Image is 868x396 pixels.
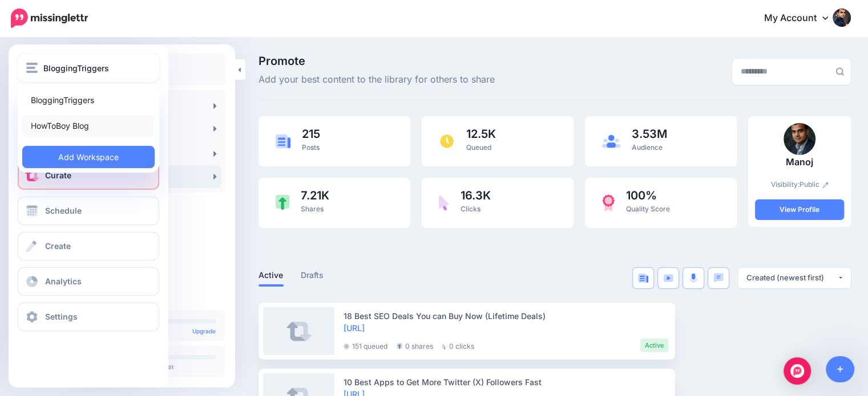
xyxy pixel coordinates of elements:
div: Keywords by Traffic [126,67,192,75]
div: Open Intercom Messenger [784,357,811,385]
span: Quality Score [626,205,670,213]
img: logo_orange.svg [18,18,27,27]
span: 215 [302,128,320,140]
img: tab_keywords_by_traffic_grey.svg [114,66,123,75]
button: Created (newest first) [738,268,851,288]
span: Settings [45,312,78,321]
a: HowToBoy Blog [22,115,155,137]
img: Missinglettr [11,9,88,28]
div: 18 Best SEO Deals You can Buy Now (Lifetime Deals) [344,310,668,322]
img: 8H70T1G7C1OSJSWIP4LMURR0GZ02FKMZ_thumb.png [784,123,815,155]
div: Domain: [DOMAIN_NAME] [30,30,126,39]
a: Analytics [18,267,159,296]
p: Manoj [755,155,844,170]
img: share-grey.png [397,343,402,349]
button: BloggingTriggers [18,54,159,82]
span: Queued [466,143,491,152]
a: [URL] [344,323,365,333]
a: Add Workspace [22,146,155,168]
img: pencil.png [822,182,829,188]
img: tab_domain_overview_orange.svg [31,66,40,75]
span: BloggingTriggers [43,62,109,75]
a: Active [259,268,284,282]
img: pointer-grey.png [442,344,446,349]
span: 7.21K [301,190,329,201]
span: 3.53M [632,128,667,140]
li: 0 shares [397,338,433,352]
span: Schedule [45,206,82,215]
div: Domain Overview [43,67,102,75]
img: share-green.png [276,195,289,210]
img: microphone.png [689,273,697,283]
img: prize-red.png [602,194,615,211]
span: 16.3K [461,190,491,201]
img: pointer-purple.png [439,195,449,211]
a: View Profile [755,199,844,220]
span: Promote [259,55,495,67]
span: 12.5K [466,128,496,140]
a: Schedule [18,197,159,225]
span: Shares [301,205,324,213]
img: article-blue.png [638,273,648,283]
li: Active [640,338,668,352]
img: menu.png [26,63,38,73]
a: Settings [18,303,159,331]
div: Created (newest first) [746,272,837,283]
a: Create [18,232,159,260]
li: 0 clicks [442,338,474,352]
img: search-grey-6.png [835,67,844,76]
a: My Account [753,5,851,32]
span: Analytics [45,276,82,286]
p: Visibility: [755,179,844,190]
span: Add your best content to the library for others to share [259,72,495,87]
a: BloggingTriggers [22,89,155,111]
span: Audience [632,143,663,152]
div: 10 Best Apps to Get More Twitter (X) Followers Fast [344,376,668,388]
img: video-blue.png [663,274,673,282]
img: clock.png [439,133,455,149]
span: Curate [45,170,71,180]
span: 100% [626,190,670,201]
img: users-blue.png [602,134,620,148]
img: article-blue.png [276,134,290,148]
div: v 4.0.25 [32,18,56,27]
span: Posts [302,143,320,152]
a: Public [800,180,829,189]
img: website_grey.svg [18,30,27,39]
li: 151 queued [344,338,387,352]
span: Create [45,241,71,251]
a: Drafts [301,268,324,282]
span: Clicks [461,205,481,213]
a: Curate [18,161,159,190]
img: chat-square-blue.png [713,273,724,283]
img: clock-grey-darker.png [344,344,349,349]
